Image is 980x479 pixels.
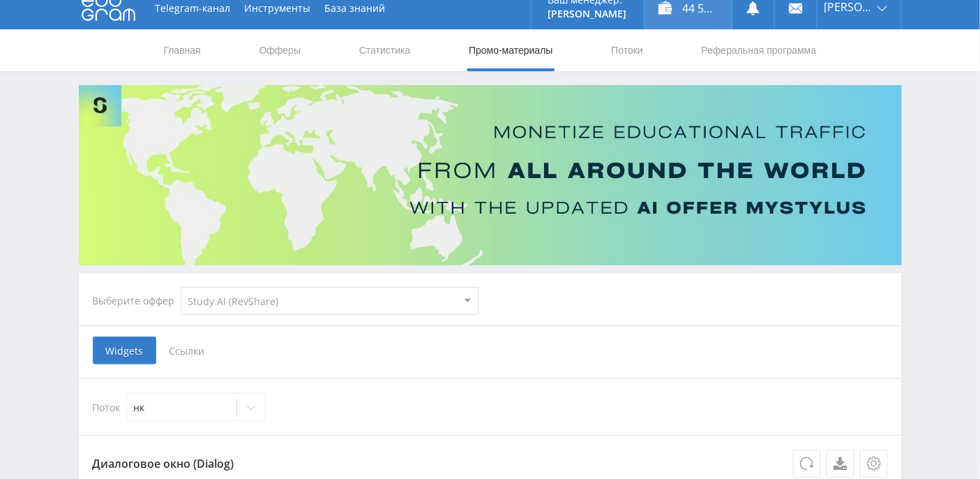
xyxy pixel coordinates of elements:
button: Настройки [860,450,888,478]
a: Потоки [610,29,644,71]
a: Реферальная программа [700,29,818,71]
span: Ссылки [156,337,218,364]
div: Поток [93,393,888,421]
div: Выберите оффер [93,295,181,307]
span: [PERSON_NAME] [824,1,873,13]
img: Banner [79,85,902,265]
button: Обновить [793,450,821,478]
a: Скачать [827,450,854,478]
a: Статистика [358,29,412,71]
span: Widgets [93,337,156,364]
a: Главная [163,29,202,71]
a: Промо-материалы [467,29,554,71]
p: [PERSON_NAME] [548,8,627,20]
a: Офферы [258,29,303,71]
p: Диалоговое окно (Dialog) [93,450,888,478]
